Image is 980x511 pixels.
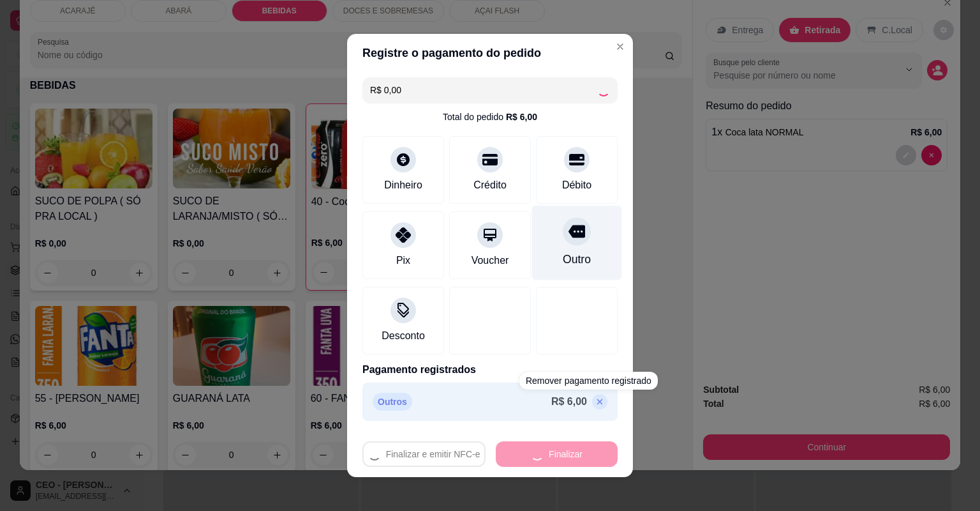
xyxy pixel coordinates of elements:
div: Loading [597,84,610,96]
div: Débito [562,178,591,193]
p: Pagamento registrados [362,362,618,378]
input: Ex.: hambúrguer de cordeiro [370,77,597,103]
div: Outro [563,251,591,268]
div: R$ 6,00 [506,111,537,123]
button: Close [610,36,630,57]
header: Registre o pagamento do pedido [347,34,633,72]
p: R$ 6,00 [551,394,587,409]
div: Dinheiro [384,178,422,193]
div: Desconto [382,328,425,344]
div: Pix [396,253,410,268]
p: Outros [373,393,412,411]
div: Crédito [473,178,507,193]
div: Remover pagamento registrado [519,372,658,390]
div: Total do pedido [443,111,537,123]
div: Voucher [471,253,509,268]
